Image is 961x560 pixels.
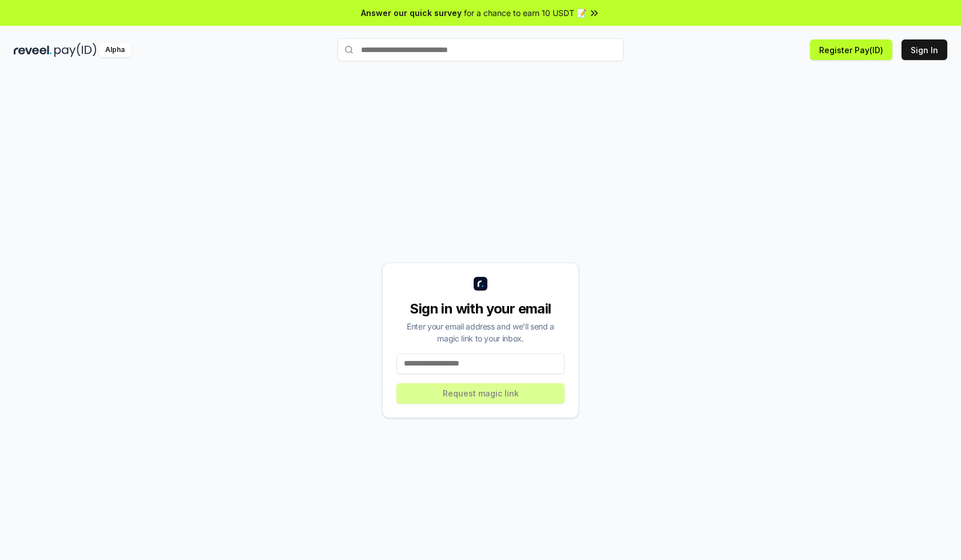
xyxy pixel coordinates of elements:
span: for a chance to earn 10 USDT 📝 [464,7,586,19]
img: logo_small [474,277,487,291]
span: Answer our quick survey [361,7,462,19]
img: pay_id [54,43,97,57]
button: Register Pay(ID) [810,39,892,60]
button: Sign In [902,39,947,60]
img: reveel_dark [14,43,52,57]
div: Enter your email address and we’ll send a magic link to your inbox. [396,320,565,344]
div: Alpha [99,43,131,57]
div: Sign in with your email [396,300,565,318]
